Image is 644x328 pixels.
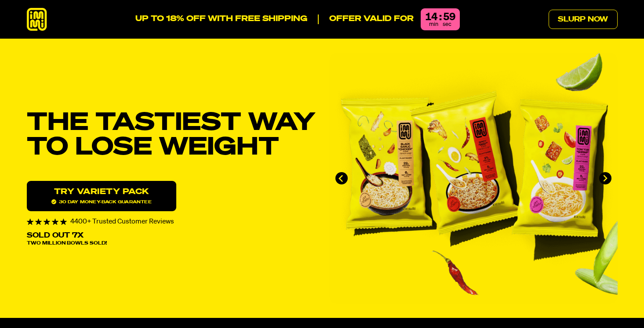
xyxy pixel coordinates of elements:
li: 1 of 4 [329,53,618,304]
p: Offer valid for [318,14,414,24]
p: Sold Out 7X [27,232,84,239]
p: UP TO 18% OFF WITH FREE SHIPPING [135,14,307,24]
a: Try variety Pack30 day money-back guarantee [27,181,176,211]
button: Next slide [599,172,611,184]
div: 4400+ Trusted Customer Reviews [27,218,315,225]
div: 14 [425,12,437,22]
div: immi slideshow [329,53,618,304]
button: Go to last slide [335,172,348,184]
span: 30 day money-back guarantee [51,199,152,204]
span: Two Million Bowls Sold! [27,241,107,246]
h1: THE TASTIEST WAY TO LOSE WEIGHT [27,111,315,160]
div: : [439,12,441,22]
span: min [429,22,438,27]
a: Slurp Now [549,10,618,29]
span: sec [443,22,451,27]
div: 59 [443,12,455,22]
